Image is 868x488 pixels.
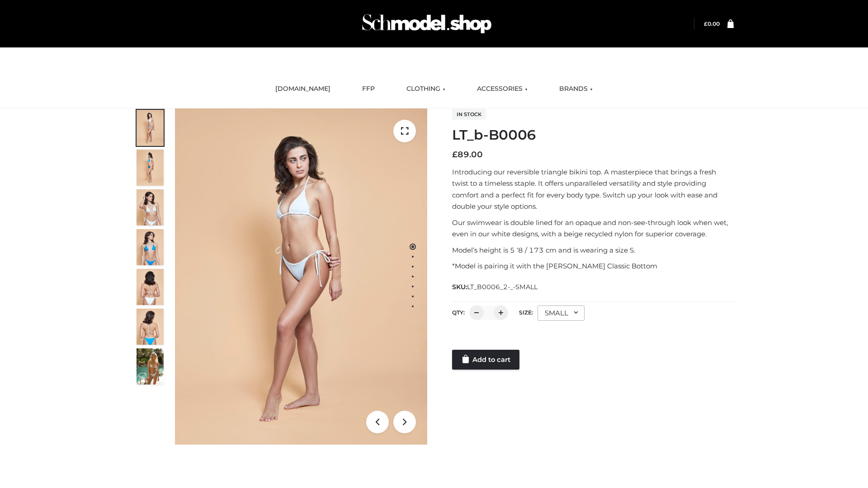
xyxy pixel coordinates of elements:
[452,109,486,120] span: In stock
[538,305,585,321] div: SMALL
[519,309,533,316] label: Size:
[137,309,164,345] img: ArielClassicBikiniTop_CloudNine_AzureSky_OW114ECO_8-scaled.jpg
[452,150,483,160] bdi: 89.00
[704,20,708,27] span: £
[137,229,164,265] img: ArielClassicBikiniTop_CloudNine_AzureSky_OW114ECO_4-scaled.jpg
[137,189,164,225] img: ArielClassicBikiniTop_CloudNine_AzureSky_OW114ECO_3-scaled.jpg
[452,260,734,272] p: *Model is pairing it with the [PERSON_NAME] Classic Bottom
[452,309,465,316] label: QTY:
[452,244,734,256] p: Model’s height is 5 ‘8 / 173 cm and is wearing a size S.
[359,6,495,42] img: Schmodel Admin 964
[355,79,382,99] a: FFP
[175,108,427,445] img: ArielClassicBikiniTop_CloudNine_AzureSky_OW114ECO_1
[137,269,164,305] img: ArielClassicBikiniTop_CloudNine_AzureSky_OW114ECO_7-scaled.jpg
[137,110,164,146] img: ArielClassicBikiniTop_CloudNine_AzureSky_OW114ECO_1-scaled.jpg
[467,283,538,291] span: LT_B0006_2-_-SMALL
[704,20,720,27] bdi: 0.00
[400,79,452,99] a: CLOTHING
[470,79,534,99] a: ACCESSORIES
[704,20,720,27] a: £0.00
[452,350,519,370] a: Add to cart
[452,282,538,292] span: SKU:
[552,79,599,99] a: BRANDS
[137,348,164,385] img: Arieltop_CloudNine_AzureSky2.jpg
[269,79,337,99] a: [DOMAIN_NAME]
[452,150,458,160] span: £
[452,166,734,212] p: Introducing our reversible triangle bikini top. A masterpiece that brings a fresh twist to a time...
[452,217,734,240] p: Our swimwear is double lined for an opaque and non-see-through look when wet, even in our white d...
[452,127,734,143] h1: LT_b-B0006
[137,150,164,186] img: ArielClassicBikiniTop_CloudNine_AzureSky_OW114ECO_2-scaled.jpg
